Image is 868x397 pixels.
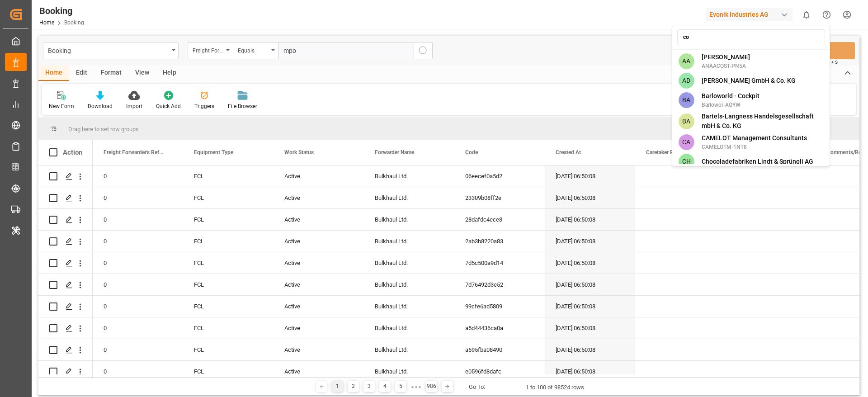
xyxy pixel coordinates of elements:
[702,62,750,70] span: ANAACOST-PN5A
[679,53,694,69] span: AA
[702,101,759,109] span: Barlowor-AOYW
[679,134,694,150] span: CA
[679,154,694,170] span: CH
[679,73,694,89] span: AD
[702,143,807,151] span: CAMELOTM-1NT8
[677,29,825,45] input: Search an account...
[702,157,813,166] span: Chocoladefabriken Lindt & Sprüngli AG
[679,113,694,129] span: BA
[702,52,750,62] span: [PERSON_NAME]
[702,133,807,143] span: CAMELOT Management Consultants
[702,91,759,101] span: Barloworld - Cockpit
[679,92,694,108] span: BA
[702,76,796,85] span: [PERSON_NAME] GmbH & Co. KG
[702,112,824,131] span: Bartels-Langness Handelsgesellschaft mbH & Co. KG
